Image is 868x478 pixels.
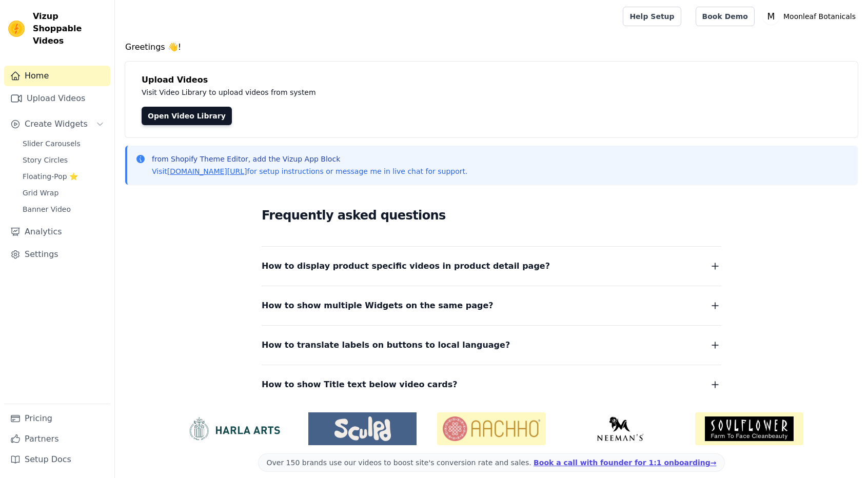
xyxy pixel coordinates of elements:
button: How to show Title text below video cards? [262,377,721,392]
span: Grid Wrap [23,188,58,198]
a: Grid Wrap [16,186,110,200]
img: HarlaArts [180,416,288,441]
h4: Upload Videos [142,74,841,86]
button: How to display product specific videos in product detail page? [262,259,721,273]
a: Home [4,66,110,86]
span: Slider Carousels [23,138,81,149]
span: How to show Title text below video cards? [262,377,458,392]
span: Create Widgets [25,118,88,130]
span: How to translate labels on buttons to local language? [262,338,510,352]
a: Help Setup [623,7,681,26]
button: How to show multiple Widgets on the same page? [262,298,721,313]
a: Floating-Pop ⭐ [16,169,110,184]
a: Slider Carousels [16,136,110,151]
img: Aachho [437,412,545,445]
button: Create Widgets [4,114,110,134]
button: How to translate labels on buttons to local language? [262,338,721,352]
button: M Moonleaf Botanicals [763,7,860,26]
img: Neeman's [566,416,675,441]
img: Vizup [8,21,25,37]
a: Upload Videos [4,88,110,109]
span: Floating-Pop ⭐ [23,171,78,182]
a: Banner Video [16,202,110,216]
p: Visit for setup instructions or message me in live chat for support. [152,166,467,176]
a: Partners [4,429,110,449]
a: Analytics [4,222,110,242]
span: How to show multiple Widgets on the same page? [262,298,494,313]
text: M [767,11,775,22]
span: Banner Video [23,204,71,214]
img: Sculpd US [308,416,417,441]
a: Book a call with founder for 1:1 onboarding [534,459,716,467]
h4: Greetings 👋! [125,41,858,53]
p: Visit Video Library to upload videos from system [142,86,601,98]
a: Story Circles [16,153,110,167]
a: Setup Docs [4,449,110,470]
a: Book Demo [696,7,755,26]
span: Vizup Shoppable Videos [33,10,106,47]
h2: Frequently asked questions [262,205,721,226]
span: How to display product specific videos in product detail page? [262,259,550,273]
p: Moonleaf Botanicals [779,7,860,26]
a: [DOMAIN_NAME][URL] [167,167,247,175]
img: Soulflower [695,412,803,445]
a: Open Video Library [142,107,232,125]
a: Settings [4,244,110,265]
span: Story Circles [23,155,68,165]
a: Pricing [4,408,110,429]
p: from Shopify Theme Editor, add the Vizup App Block [152,154,467,164]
